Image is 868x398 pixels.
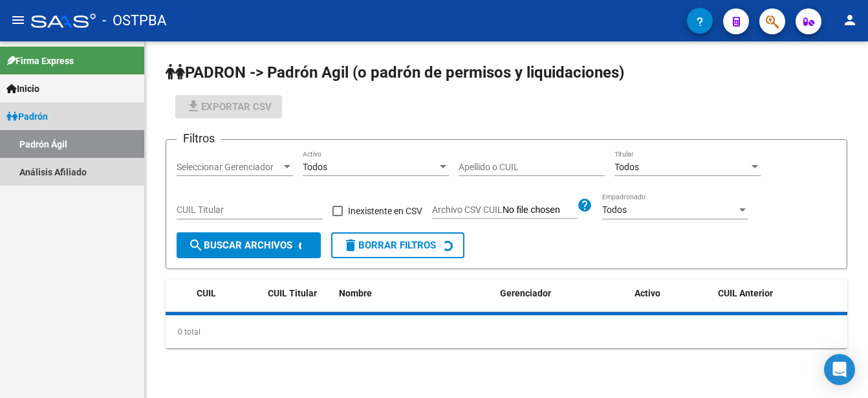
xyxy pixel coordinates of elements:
span: CUIL [197,288,216,298]
span: Borrar Filtros [343,239,436,251]
mat-icon: search [188,238,204,253]
datatable-header-cell: CUIL [191,280,263,307]
span: Todos [602,205,627,215]
input: Archivo CSV CUIL [503,205,577,216]
button: Exportar CSV [175,95,282,118]
span: - OSTPBA [102,6,166,35]
span: Inexistente en CSV [348,203,422,219]
span: Inicio [6,82,39,96]
datatable-header-cell: CUIL Titular [263,280,334,307]
span: Gerenciador [500,288,551,298]
mat-icon: file_download [186,98,201,114]
div: 0 total [166,316,847,348]
mat-icon: delete [343,238,358,253]
span: PADRON -> Padrón Agil (o padrón de permisos y liquidaciones) [166,63,624,82]
span: Nombre [339,288,372,298]
span: Buscar Archivos [188,239,292,251]
mat-icon: person [842,12,858,28]
mat-icon: menu [10,12,26,28]
span: Archivo CSV CUIL [432,205,503,215]
h3: Filtros [177,129,221,148]
div: Open Intercom Messenger [824,354,855,385]
span: Seleccionar Gerenciador [177,162,281,173]
datatable-header-cell: Gerenciador [495,280,630,307]
button: Borrar Filtros [331,232,464,258]
mat-icon: help [577,197,592,213]
span: Todos [303,162,327,172]
span: Exportar CSV [186,101,272,113]
span: Firma Express [6,54,74,68]
datatable-header-cell: Activo [629,280,713,307]
span: CUIL Titular [268,288,317,298]
span: Todos [614,162,639,172]
span: CUIL Anterior [718,288,773,298]
datatable-header-cell: Nombre [334,280,495,307]
span: Activo [635,288,660,298]
datatable-header-cell: CUIL Anterior [713,280,848,307]
span: Padrón [6,109,48,124]
button: Buscar Archivos [177,232,321,258]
